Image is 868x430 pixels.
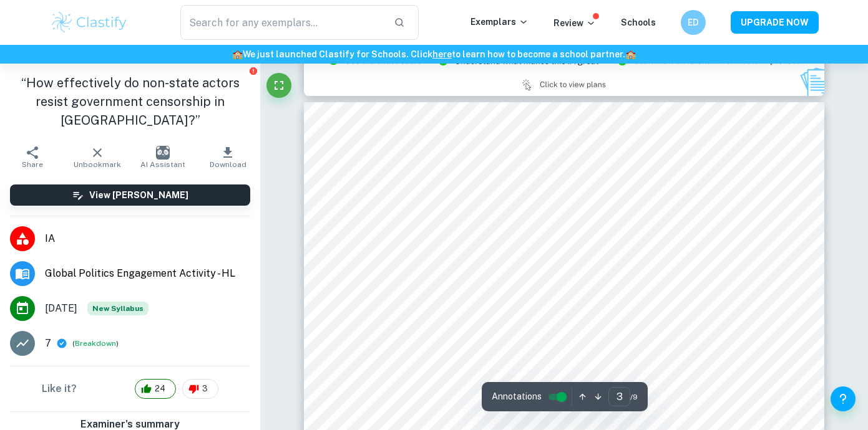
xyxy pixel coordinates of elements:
h6: View [PERSON_NAME] [89,188,188,202]
span: IA [45,231,250,246]
div: Starting from the May 2026 session, the Global Politics Engagement Activity requirements have cha... [87,302,149,315]
p: 7 [45,336,51,351]
span: Global Politics Engagement Activity - HL [45,266,250,281]
img: AI Assistant [156,146,170,160]
span: Download [210,160,246,169]
span: 🏫 [625,49,636,59]
img: Clastify logo [50,10,129,35]
span: AI Assistant [140,160,185,169]
p: Review [553,16,596,30]
a: Schools [621,17,656,27]
button: Unbookmark [65,140,130,174]
button: View [PERSON_NAME] [10,184,250,206]
span: / 9 [630,391,638,403]
button: UPGRADE NOW [731,11,819,34]
h6: We just launched Clastify for Schools. Click to learn how to become a school partner. [2,47,866,61]
span: Share [22,160,43,169]
span: [DATE] [45,301,77,316]
button: Report issue [248,66,258,75]
button: AI Assistant [130,140,195,174]
button: Download [195,140,260,174]
div: 24 [135,379,176,399]
span: 3 [195,383,215,395]
button: Breakdown [75,338,116,349]
input: Search for any exemplars... [180,5,384,40]
p: Exemplars [471,15,529,29]
h6: Like it? [42,381,77,396]
a: here [432,49,452,59]
h6: ED [686,16,700,29]
span: Unbookmark [74,160,121,169]
div: 3 [182,379,218,399]
h1: “How effectively do non-state actors resist government censorship in [GEOGRAPHIC_DATA]?” [10,74,250,130]
button: ED [681,10,706,35]
span: ( ) [72,338,119,350]
span: New Syllabus [87,302,149,315]
button: Fullscreen [266,73,291,98]
span: Annotations [492,390,542,403]
span: 24 [148,383,172,395]
span: 🏫 [232,49,243,59]
button: Help and Feedback [831,386,856,411]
